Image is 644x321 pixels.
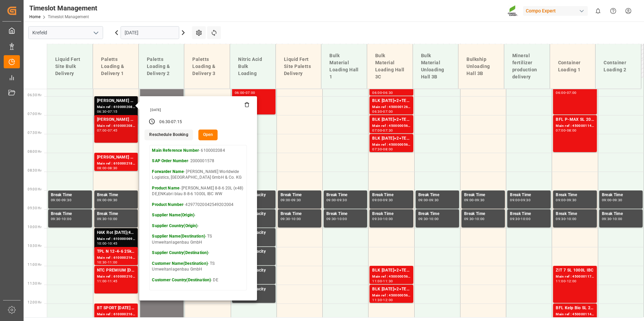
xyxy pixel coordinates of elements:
[510,211,548,217] div: Break Time
[152,169,184,174] strong: Forwarder Name
[372,274,410,280] div: Main ref : 4500000562, 2000000150
[97,236,135,242] div: Main ref : 6100000694, 2000000233 2000000233;
[108,199,118,202] div: 09:30
[235,53,270,80] div: Nitric Acid Bulk Loading
[372,104,410,110] div: Main ref : 4500001261, 2000001499
[108,167,118,170] div: 08:30
[382,91,383,94] div: -
[382,217,383,220] div: -
[566,280,567,283] div: -
[372,148,382,151] div: 07:30
[383,298,393,301] div: 12:00
[382,298,383,301] div: -
[28,263,41,266] span: 11:00 Hr
[97,199,107,202] div: 09:00
[428,217,429,220] div: -
[521,199,530,202] div: 09:30
[152,186,180,190] strong: Product Name
[61,217,62,220] div: -
[383,280,393,283] div: 11:30
[97,211,135,217] div: Break Time
[107,261,108,264] div: -
[152,213,194,217] strong: Supplier Name(Origin)
[383,110,393,113] div: 07:00
[28,131,41,135] span: 07:30 Hr
[107,110,108,113] div: -
[613,199,622,202] div: 09:30
[28,244,41,248] span: 10:30 Hr
[97,110,107,113] div: 06:30
[326,217,336,220] div: 09:30
[567,129,577,132] div: 08:00
[97,312,135,317] div: Main ref : 6100002160, 2000001604
[152,185,244,197] p: - [PERSON_NAME] 8-8-6 20L (x48) DE,ENKabri blau 8-8-6 1000L IBC WW
[556,116,594,123] div: BFL P-MAX SL 20L (x48) EG MTO
[97,280,107,283] div: 11:00
[372,286,410,293] div: BLK [DATE]+2+TE (GW) BULK
[97,123,135,129] div: Main ref : 6100002084, 2000001578
[97,161,135,167] div: Main ref : 6100002181, 2000001702
[523,4,590,17] button: Compo Expert
[97,305,135,312] div: BT SPORT [DATE] 25%UH 3M 25kg (x40) INTBT FAIR 25-5-8 35%UH 3M 25kg (x40) INTBT T NK [DATE] 11%UH...
[171,119,182,125] div: 07:15
[556,267,594,274] div: ZIT 7 SL 1000L IBC
[510,49,544,83] div: Mineral fertilizer production delivery
[152,261,207,266] strong: Customer Name(Destination)
[508,5,518,17] img: Screenshot%202023-09-29%20at%2010.02.21.png_1712312052.png
[108,317,118,320] div: 12:45
[372,135,410,142] div: BLK [DATE]+2+TE (GW) BULK
[373,49,407,83] div: Bulk Material Loading Hall 3C
[152,223,197,228] strong: Supplier Country(Origin)
[107,199,108,202] div: -
[107,167,108,170] div: -
[372,293,410,298] div: Main ref : 4500000563, 2000000150
[152,202,183,207] strong: Product Number
[383,91,393,94] div: 06:30
[337,199,347,202] div: 09:30
[62,199,71,202] div: 09:30
[152,277,244,283] p: - DE
[121,26,179,39] input: DD.MM.YYYY
[336,217,337,220] div: -
[28,206,41,210] span: 09:30 Hr
[97,104,135,110] div: Main ref : 6100002084, 2000001578
[611,217,612,220] div: -
[152,278,211,282] strong: Customer Country(Destination)
[418,211,456,217] div: Break Time
[556,274,594,280] div: Main ref : 4500001175, 2000000991
[152,250,208,255] strong: Supplier Country(Destination)
[97,274,135,280] div: Main ref : 6100002108, 2000001637 2000001637;2000001277
[464,192,502,199] div: Break Time
[372,110,382,113] div: 06:30
[510,199,520,202] div: 09:00
[383,199,393,202] div: 09:30
[475,217,485,220] div: 10:00
[474,199,475,202] div: -
[152,158,244,164] p: - 2000001578
[326,192,364,199] div: Break Time
[97,261,107,264] div: 10:30
[336,199,337,202] div: -
[28,169,41,172] span: 08:30 Hr
[97,129,107,132] div: 07:00
[382,129,383,132] div: -
[326,211,364,217] div: Break Time
[429,217,439,220] div: 10:00
[520,199,521,202] div: -
[327,49,361,83] div: Bulk Material Loading Hall 1
[108,129,118,132] div: 07:45
[464,211,502,217] div: Break Time
[62,217,71,220] div: 10:00
[98,53,133,80] div: Paletts Loading & Delivery 1
[97,154,135,161] div: [PERSON_NAME] 8-8-6 20L (x48) DE,ENKabri Grün 10-4-7 20 L (x48) DE,EN,FR,NLBFL P-MAX SL 20L (x48)...
[556,199,566,202] div: 09:00
[152,250,244,256] p: -
[152,234,244,245] p: - TS Umweltanlagenbau GmbH
[51,217,61,220] div: 09:30
[567,217,577,220] div: 10:00
[28,150,41,153] span: 08:00 Hr
[28,300,41,304] span: 12:00 Hr
[602,199,612,202] div: 09:00
[108,280,118,283] div: 11:45
[291,199,301,202] div: 09:30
